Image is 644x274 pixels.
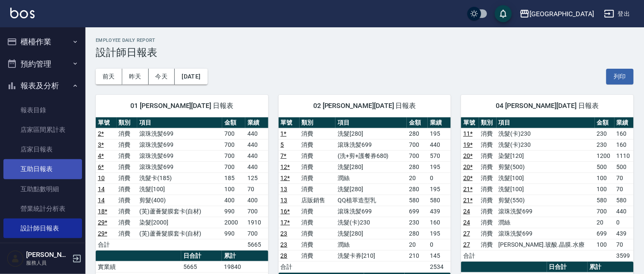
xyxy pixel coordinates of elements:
[428,161,451,172] td: 195
[3,120,82,140] a: 店家區間累計表
[137,172,222,184] td: 洗髮卡(185)
[497,195,595,206] td: 剪髮(550)
[222,195,245,206] td: 400
[595,239,614,250] td: 100
[407,128,428,139] td: 280
[615,150,634,161] td: 1110
[96,38,634,43] h2: Employee Daily Report
[222,150,245,161] td: 700
[407,117,428,128] th: 金額
[428,150,451,161] td: 570
[137,206,222,217] td: (芙)蘆薈髮膜套卡(自材)
[479,139,497,150] td: 消費
[601,6,634,22] button: 登出
[497,139,595,150] td: 洗髮(卡)230
[245,217,268,228] td: 1910
[3,53,82,75] button: 預約管理
[497,217,595,228] td: 潤絲
[245,172,268,184] td: 125
[595,184,614,195] td: 100
[461,117,634,262] table: a dense table
[407,239,428,250] td: 20
[428,261,451,272] td: 2534
[479,128,497,139] td: 消費
[245,139,268,150] td: 440
[335,250,407,261] td: 洗髮卡券[210]
[222,117,245,128] th: 金額
[300,217,336,228] td: 消費
[463,219,470,226] a: 24
[289,102,441,110] span: 02 [PERSON_NAME][DATE] 日報表
[222,206,245,217] td: 990
[137,184,222,195] td: 洗髮[100]
[615,184,634,195] td: 70
[615,117,634,128] th: 業績
[279,261,300,272] td: 合計
[595,139,614,150] td: 230
[96,117,117,128] th: 單號
[300,161,336,172] td: 消費
[428,239,451,250] td: 0
[335,172,407,184] td: 潤絲
[428,139,451,150] td: 440
[335,161,407,172] td: 洗髮[280]
[117,128,138,139] td: 消費
[479,161,497,172] td: 消費
[3,179,82,199] a: 互助點數明細
[96,69,122,85] button: 前天
[117,228,138,239] td: 消費
[595,117,614,128] th: 金額
[335,128,407,139] td: 洗髮[280]
[3,159,82,179] a: 互助日報表
[471,102,623,110] span: 04 [PERSON_NAME][DATE] 日報表
[3,219,82,238] a: 設計師日報表
[279,117,300,128] th: 單號
[335,150,407,161] td: (洗+剪+護餐券680)
[428,206,451,217] td: 439
[428,217,451,228] td: 160
[96,239,117,250] td: 合計
[222,251,268,262] th: 累計
[26,259,70,267] p: 服務人員
[407,184,428,195] td: 280
[137,150,222,161] td: 滾珠洗髪699
[547,262,588,273] th: 日合計
[117,117,138,128] th: 類別
[479,228,497,239] td: 消費
[595,195,614,206] td: 580
[588,262,634,273] th: 累計
[26,251,70,259] h5: [PERSON_NAME]
[281,186,288,192] a: 13
[335,206,407,217] td: 滾珠洗髪699
[428,250,451,261] td: 145
[245,206,268,217] td: 700
[117,161,138,172] td: 消費
[479,150,497,161] td: 消費
[245,161,268,172] td: 440
[175,69,207,85] button: [DATE]
[3,238,82,258] a: 店販抽成明細
[335,184,407,195] td: 洗髮[280]
[595,161,614,172] td: 500
[300,195,336,206] td: 店販銷售
[407,139,428,150] td: 700
[137,117,222,128] th: 項目
[245,128,268,139] td: 440
[335,228,407,239] td: 洗髮[280]
[615,195,634,206] td: 580
[281,230,288,237] a: 23
[615,128,634,139] td: 160
[595,206,614,217] td: 700
[245,195,268,206] td: 400
[615,161,634,172] td: 500
[222,128,245,139] td: 700
[300,139,336,150] td: 消費
[615,239,634,250] td: 70
[428,128,451,139] td: 195
[407,228,428,239] td: 280
[117,206,138,217] td: 消費
[479,117,497,128] th: 類別
[222,172,245,184] td: 185
[181,251,222,262] th: 日合計
[279,117,451,273] table: a dense table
